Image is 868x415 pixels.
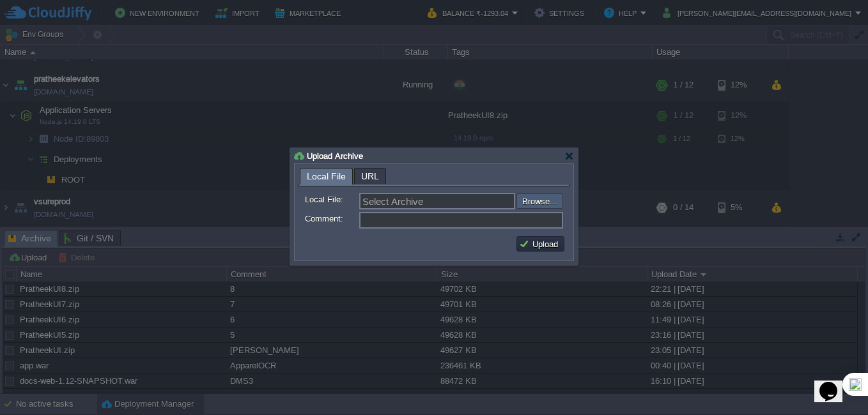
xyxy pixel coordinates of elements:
label: Comment: [305,212,358,225]
iframe: chat widget [814,364,855,402]
button: Upload [519,238,562,250]
label: Local File: [305,193,358,206]
span: Local File [307,169,346,185]
span: URL [361,169,379,184]
span: Upload Archive [307,151,363,161]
